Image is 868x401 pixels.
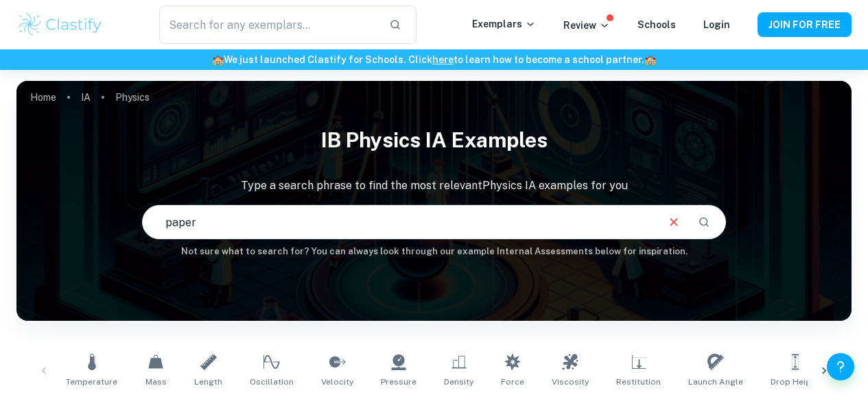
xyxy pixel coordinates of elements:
span: Mass [145,376,167,388]
span: 🏫 [212,54,224,65]
a: Home [30,88,56,107]
button: Clear [661,209,687,235]
span: Oscillation [250,376,294,388]
span: 🏫 [644,54,656,65]
img: Clastify logo [16,11,104,38]
h1: IB Physics IA examples [16,119,852,161]
span: Drop Height [771,376,819,388]
a: Schools [637,19,676,30]
h6: We just launched Clastify for Schools. Click to learn how to become a school partner. [3,52,865,67]
span: Viscosity [552,376,589,388]
p: Review [563,18,610,33]
span: Force [501,376,524,388]
span: Length [194,376,222,388]
span: Density [444,376,473,388]
input: E.g. harmonic motion analysis, light diffraction experiments, sliding objects down a ramp... [143,203,656,241]
a: Login [703,19,730,30]
span: Launch Angle [688,376,743,388]
button: Search [692,210,716,234]
span: Velocity [321,376,353,388]
span: Restitution [616,376,661,388]
p: Physics [115,90,150,105]
a: IA [81,88,91,107]
span: Temperature [66,376,117,388]
a: here [432,54,454,65]
p: Type a search phrase to find the most relevant Physics IA examples for you [16,178,852,194]
button: JOIN FOR FREE [758,12,852,37]
span: Pressure [381,376,417,388]
h6: Not sure what to search for? You can always look through our example Internal Assessments below f... [16,245,852,258]
p: Exemplars [472,16,536,32]
button: Help and Feedback [827,353,854,380]
input: Search for any exemplars... [159,5,379,44]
